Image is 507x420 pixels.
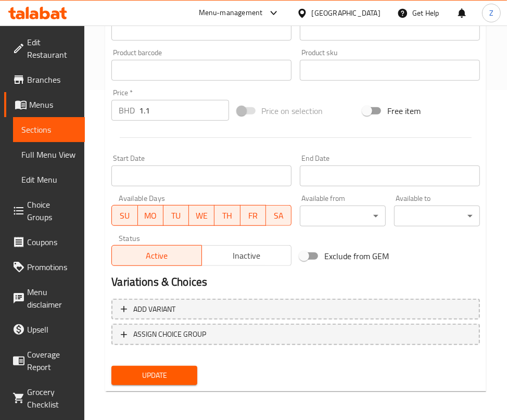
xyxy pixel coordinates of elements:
[27,323,77,336] span: Upsell
[21,123,77,136] span: Sections
[4,254,85,279] a: Promotions
[119,104,135,117] p: BHD
[111,274,480,290] h2: Variations & Choices
[27,261,77,273] span: Promotions
[300,60,480,81] input: Please enter product sku
[29,98,77,111] span: Menus
[262,105,323,117] span: Price on selection
[300,206,386,226] div: ​
[27,73,77,86] span: Branches
[21,173,77,186] span: Edit Menu
[206,248,287,263] span: Inactive
[27,236,77,248] span: Coupons
[270,208,287,223] span: SA
[4,92,85,117] a: Menus
[111,299,480,320] button: Add variant
[111,205,137,226] button: SU
[201,245,291,266] button: Inactive
[27,198,77,223] span: Choice Groups
[4,342,85,379] a: Coverage Report
[394,206,480,226] div: ​
[138,205,163,226] button: MO
[111,366,197,385] button: Update
[4,30,85,67] a: Edit Restaurant
[27,386,77,411] span: Grocery Checklist
[21,148,77,161] span: Full Menu View
[27,348,77,373] span: Coverage Report
[111,60,291,81] input: Please enter product barcode
[142,208,159,223] span: MO
[4,67,85,92] a: Branches
[13,167,85,192] a: Edit Menu
[133,303,175,316] span: Add variant
[189,205,214,226] button: WE
[387,105,421,117] span: Free item
[13,142,85,167] a: Full Menu View
[133,328,206,341] span: ASSIGN CHOICE GROUP
[266,205,291,226] button: SA
[245,208,262,223] span: FR
[4,192,85,230] a: Choice Groups
[4,317,85,342] a: Upsell
[4,379,85,417] a: Grocery Checklist
[111,324,480,345] button: ASSIGN CHOICE GROUP
[163,205,189,226] button: TU
[168,208,185,223] span: TU
[489,7,493,19] span: Z
[27,36,77,61] span: Edit Restaurant
[219,208,236,223] span: TH
[13,117,85,142] a: Sections
[116,248,197,263] span: Active
[214,205,240,226] button: TH
[116,208,133,223] span: SU
[111,245,201,266] button: Active
[4,279,85,317] a: Menu disclaimer
[193,208,210,223] span: WE
[312,7,381,19] div: [GEOGRAPHIC_DATA]
[120,369,189,382] span: Update
[27,286,77,311] span: Menu disclaimer
[324,250,389,262] span: Exclude from GEM
[4,230,85,254] a: Coupons
[199,7,263,19] div: Menu-management
[139,100,229,121] input: Please enter price
[240,205,266,226] button: FR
